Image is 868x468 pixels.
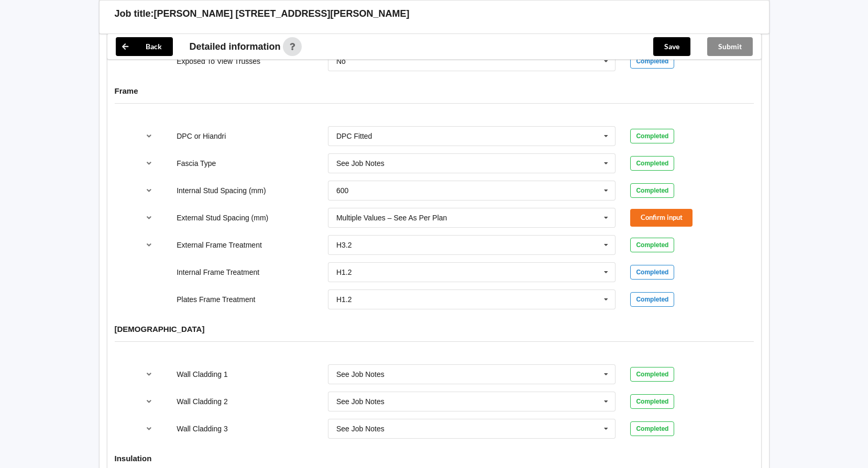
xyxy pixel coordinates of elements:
[177,295,255,304] label: Plates Frame Treatment
[177,425,228,433] label: Wall Cladding 3
[336,214,447,221] div: Multiple Values – See As Per Plan
[115,8,154,20] h3: Job title:
[177,370,228,378] label: Wall Cladding 1
[630,54,674,69] div: Completed
[177,397,228,406] label: Wall Cladding 2
[630,156,674,171] div: Completed
[139,236,159,254] button: reference-toggle
[630,367,674,382] div: Completed
[630,421,674,436] div: Completed
[190,42,281,51] span: Detailed information
[630,265,674,280] div: Completed
[139,392,159,411] button: reference-toggle
[116,37,173,56] button: Back
[154,8,410,20] h3: [PERSON_NAME] [STREET_ADDRESS][PERSON_NAME]
[177,214,268,222] label: External Stud Spacing (mm)
[336,241,352,249] div: H3.2
[139,127,159,146] button: reference-toggle
[139,419,159,438] button: reference-toggle
[139,154,159,173] button: reference-toggle
[177,268,259,276] label: Internal Frame Treatment
[177,159,216,168] label: Fascia Type
[336,269,352,276] div: H1.2
[336,132,372,140] div: DPC Fitted
[115,453,754,463] h4: Insulation
[177,186,266,195] label: Internal Stud Spacing (mm)
[336,58,346,65] div: No
[336,425,384,432] div: See Job Notes
[653,37,690,56] button: Save
[115,86,754,96] h4: Frame
[139,208,159,227] button: reference-toggle
[336,296,352,303] div: H1.2
[139,181,159,200] button: reference-toggle
[630,292,674,307] div: Completed
[336,187,348,194] div: 600
[630,209,693,226] button: Confirm input
[177,57,260,65] label: Exposed To View Trusses
[177,132,226,140] label: DPC or Hiandri
[336,160,384,167] div: See Job Notes
[630,394,674,409] div: Completed
[139,365,159,384] button: reference-toggle
[336,398,384,405] div: See Job Notes
[630,183,674,198] div: Completed
[630,129,674,143] div: Completed
[336,371,384,378] div: See Job Notes
[115,324,754,334] h4: [DEMOGRAPHIC_DATA]
[630,238,674,252] div: Completed
[177,241,262,249] label: External Frame Treatment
